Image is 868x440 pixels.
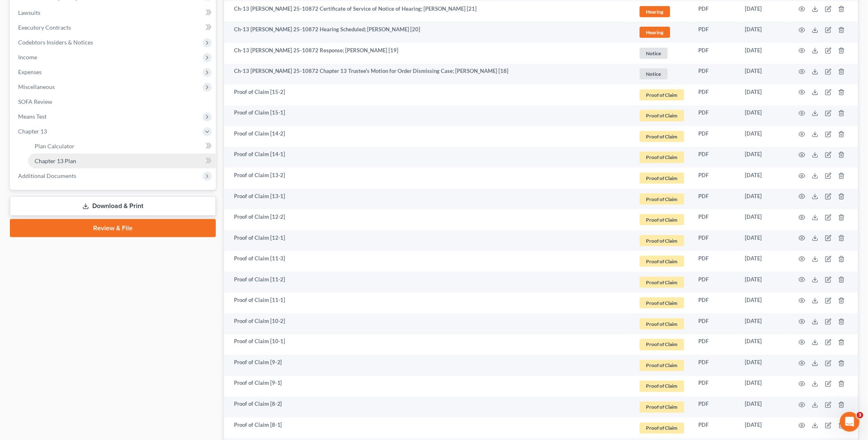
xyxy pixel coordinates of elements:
td: PDF [692,147,739,168]
td: [DATE] [739,64,789,85]
td: PDF [692,230,739,251]
a: Hearing [639,26,686,39]
td: [DATE] [739,376,789,397]
td: PDF [692,376,739,397]
a: Lawsuits [12,5,216,20]
span: Executory Contracts [18,24,71,31]
td: Proof of Claim [11-2] [224,272,632,293]
td: Proof of Claim [12-1] [224,230,632,251]
span: Means Test [18,113,47,120]
td: Proof of Claim [15-1] [224,105,632,126]
td: Proof of Claim [9-2] [224,355,632,376]
a: Proof of Claim [639,400,686,414]
td: PDF [692,355,739,376]
td: PDF [692,168,739,189]
td: [DATE] [739,105,789,126]
span: SOFA Review [18,98,52,105]
td: [DATE] [739,168,789,189]
span: Proof of Claim [640,194,684,205]
span: Proof of Claim [640,152,684,163]
a: Proof of Claim [639,359,686,372]
td: Proof of Claim [8-2] [224,397,632,418]
span: Proof of Claim [640,297,684,309]
span: Lawsuits [18,9,40,16]
a: SOFA Review [12,94,216,109]
td: Proof of Claim [12-2] [224,209,632,230]
a: Proof of Claim [639,234,686,248]
td: [DATE] [739,355,789,376]
td: Proof of Claim [11-1] [224,293,632,314]
a: Proof of Claim [639,109,686,122]
a: Proof of Claim [639,192,686,206]
a: Proof of Claim [639,88,686,102]
td: Proof of Claim [15-2] [224,84,632,105]
td: PDF [692,335,739,356]
td: PDF [692,209,739,230]
td: [DATE] [739,1,789,22]
td: [DATE] [739,293,789,314]
td: [DATE] [739,251,789,272]
a: Plan Calculator [28,139,216,154]
span: Proof of Claim [640,256,684,267]
iframe: Intercom live chat [840,412,860,432]
td: [DATE] [739,272,789,293]
td: [DATE] [739,335,789,356]
a: Proof of Claim [639,150,686,164]
td: Ch-13 [PERSON_NAME] 25-10872 Hearing Scheduled; [PERSON_NAME] [20] [224,22,632,43]
td: PDF [692,314,739,335]
a: Proof of Claim [639,171,686,185]
span: Proof of Claim [640,235,684,246]
a: Notice [639,47,686,60]
a: Proof of Claim [639,296,686,310]
td: PDF [692,272,739,293]
td: Proof of Claim [14-1] [224,147,632,168]
span: Notice [640,68,668,80]
span: Notice [640,48,668,59]
span: Proof of Claim [640,318,684,330]
td: Proof of Claim [9-1] [224,376,632,397]
td: PDF [692,189,739,210]
span: Proof of Claim [640,131,684,142]
a: Chapter 13 Plan [28,154,216,169]
a: Download & Print [10,197,216,216]
a: Review & File [10,219,216,237]
span: Plan Calculator [35,143,75,150]
span: Proof of Claim [640,360,684,371]
span: Chapter 13 Plan [35,157,76,164]
td: [DATE] [739,418,789,439]
td: PDF [692,22,739,43]
a: Proof of Claim [639,213,686,227]
td: Ch-13 [PERSON_NAME] 25-10872 Certificate of Service of Notice of Hearing; [PERSON_NAME] [21] [224,1,632,22]
td: Proof of Claim [13-2] [224,168,632,189]
span: Miscellaneous [18,83,55,90]
td: PDF [692,397,739,418]
span: Additional Documents [18,172,76,179]
td: PDF [692,293,739,314]
td: Proof of Claim [11-3] [224,251,632,272]
span: Proof of Claim [640,339,684,350]
a: Executory Contracts [12,20,216,35]
td: PDF [692,105,739,126]
td: Ch-13 [PERSON_NAME] 25-10872 Chapter 13 Trustee's Motion for Order Dismissing Case; [PERSON_NAME]... [224,64,632,85]
a: Proof of Claim [639,276,686,289]
td: [DATE] [739,209,789,230]
td: Proof of Claim [14-2] [224,126,632,147]
span: Hearing [640,6,670,17]
td: [DATE] [739,84,789,105]
td: [DATE] [739,189,789,210]
td: [DATE] [739,230,789,251]
a: Notice [639,67,686,81]
span: Proof of Claim [640,110,684,121]
td: PDF [692,418,739,439]
td: [DATE] [739,314,789,335]
span: Proof of Claim [640,423,684,434]
td: Proof of Claim [8-1] [224,418,632,439]
td: Proof of Claim [10-1] [224,335,632,356]
td: PDF [692,251,739,272]
a: Proof of Claim [639,317,686,331]
span: Proof of Claim [640,173,684,184]
span: Proof of Claim [640,89,684,101]
td: [DATE] [739,22,789,43]
td: [DATE] [739,397,789,418]
span: Proof of Claim [640,381,684,392]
